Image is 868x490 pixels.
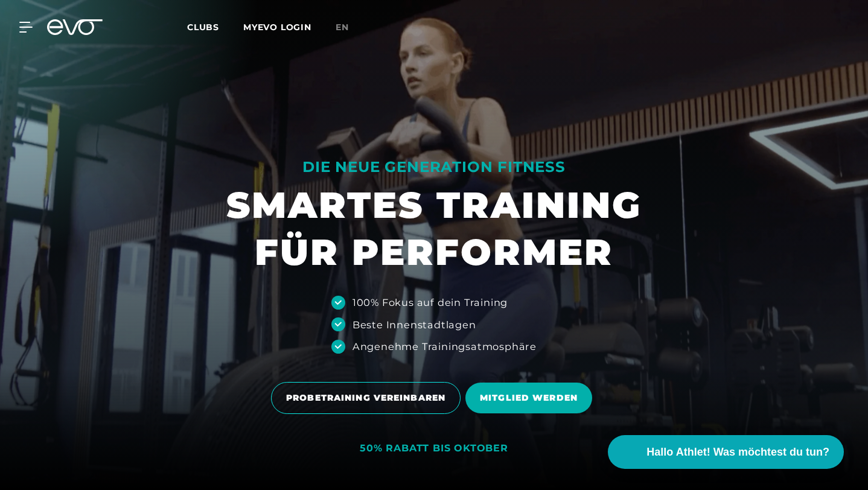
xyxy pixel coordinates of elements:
[480,392,578,404] span: MITGLIED WERDEN
[336,21,363,34] a: en
[353,339,537,354] div: Angenehme Trainingsatmosphäre
[226,157,642,177] div: DIE NEUE GENERATION FITNESS
[243,22,311,33] a: MYEVO LOGIN
[353,317,476,332] div: Beste Innenstadtlagen
[353,295,508,310] div: 100% Fokus auf dein Training
[187,21,243,33] a: Clubs
[360,442,508,455] div: 50% RABATT BIS OKTOBER
[286,392,445,404] span: PROBETRAINING VEREINBAREN
[271,373,465,423] a: PROBETRAINING VEREINBAREN
[465,374,597,422] a: MITGLIED WERDEN
[226,182,642,276] h1: SMARTES TRAINING FÜR PERFORMER
[336,22,349,33] span: en
[608,435,844,469] button: Hallo Athlet! Was möchtest du tun?
[187,22,219,33] span: Clubs
[646,444,829,460] span: Hallo Athlet! Was möchtest du tun?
